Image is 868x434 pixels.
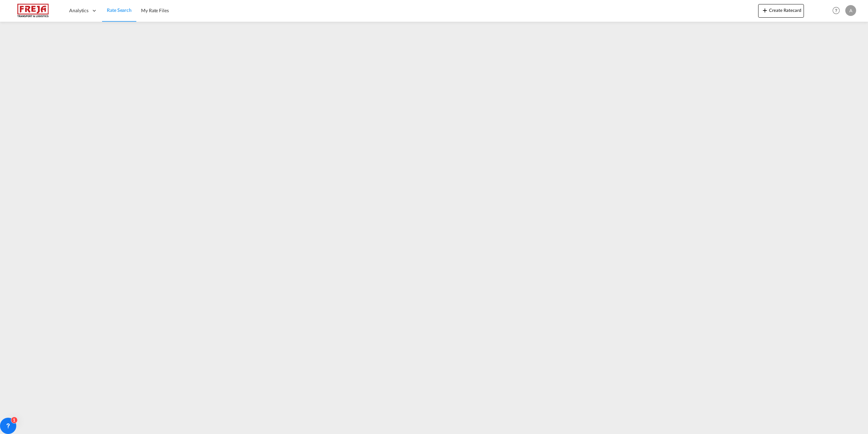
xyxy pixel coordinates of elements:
[69,7,88,14] span: Analytics
[758,4,804,18] button: icon-plus 400-fgCreate Ratecard
[845,5,856,16] div: A
[761,6,769,14] md-icon: icon-plus 400-fg
[107,7,132,13] span: Rate Search
[830,5,842,16] span: Help
[10,3,56,18] img: 586607c025bf11f083711d99603023e7.png
[141,7,169,13] span: My Rate Files
[830,5,845,17] div: Help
